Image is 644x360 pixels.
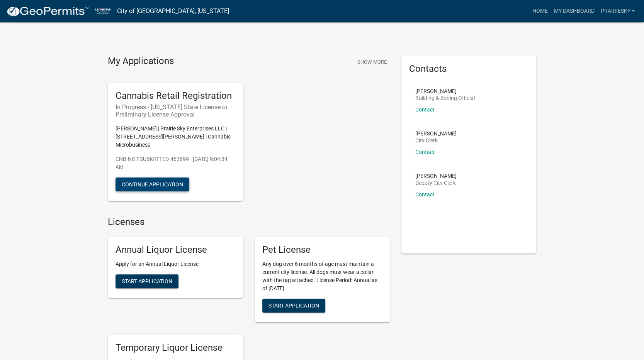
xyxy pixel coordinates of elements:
p: City Clerk [415,138,457,143]
p: [PERSON_NAME] [415,173,457,179]
h5: Temporary Liquor License [116,342,235,353]
h5: Annual Liquor License [116,244,235,255]
button: Start Application [262,299,325,313]
span: Start Application [122,278,172,284]
a: Contact [415,191,435,198]
p: [PERSON_NAME] [415,88,475,94]
a: Contact [415,149,435,155]
span: Start Application [268,303,319,309]
a: prairiesky [597,4,638,19]
button: Show More [354,56,390,68]
a: Home [529,4,551,19]
p: Deputy City Clerk [415,180,457,186]
a: My Dashboard [551,4,597,19]
p: Any dog over 6 months of age must maintain a current city license. All dogs must wear a collar wi... [262,260,382,292]
h5: Pet License [262,244,382,255]
a: City of [GEOGRAPHIC_DATA], [US_STATE] [117,5,229,18]
button: Start Application [116,274,178,288]
h4: Licenses [108,216,390,228]
p: Building & Zoning Official [415,95,475,101]
h5: Contacts [409,63,529,74]
a: Contact [415,106,435,113]
p: CNB-NOT SUBMITTED-463699 - [DATE] 9:04:34 AM [116,155,235,171]
h4: My Applications [108,56,174,67]
p: Apply for an Annual Liquor License [116,260,235,268]
p: [PERSON_NAME] | Prairie Sky Enterprises LLC | [STREET_ADDRESS][PERSON_NAME] | Cannabis Microbusiness [116,125,235,149]
h5: Cannabis Retail Registration [116,90,235,101]
h6: In Progress - [US_STATE] State License or Preliminary License Approval [116,103,235,118]
p: [PERSON_NAME] [415,131,457,136]
img: City of Luverne, Minnesota [95,6,111,16]
button: Continue Application [116,177,189,191]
